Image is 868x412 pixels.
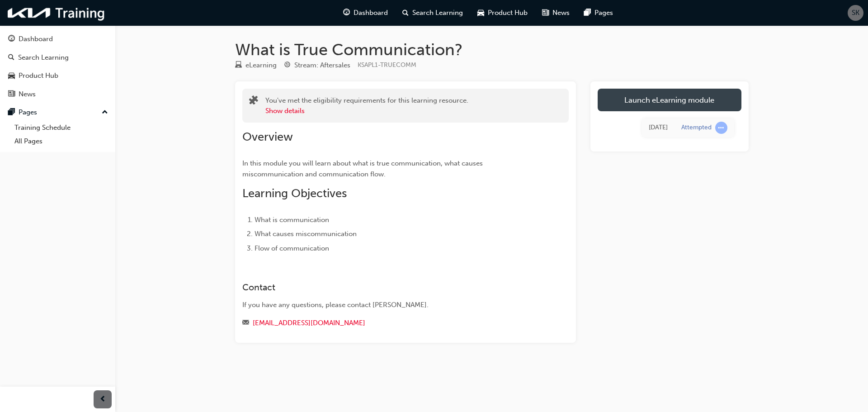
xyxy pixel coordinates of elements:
[343,7,350,19] span: guage-icon
[552,8,570,18] span: News
[19,107,37,118] div: Pages
[8,35,15,43] span: guage-icon
[19,34,53,44] div: Dashboard
[354,8,388,18] span: Dashboard
[253,319,365,327] a: [EMAIL_ADDRESS][DOMAIN_NAME]
[4,104,112,121] button: Pages
[19,89,36,99] div: News
[535,4,577,22] a: news-iconNews
[18,52,69,63] div: Search Learning
[848,5,863,21] button: SK
[235,62,242,70] span: learningResourceType_ELEARNING-icon
[265,106,305,116] button: Show details
[4,67,112,84] a: Product Hub
[242,319,249,327] span: email-icon
[242,317,536,329] div: Email
[5,4,108,22] img: kia-training
[245,60,277,71] div: eLearning
[102,107,108,118] span: up-icon
[4,86,112,103] a: News
[8,54,14,62] span: search-icon
[4,31,112,47] a: Dashboard
[336,4,395,22] a: guage-iconDashboard
[488,8,528,18] span: Product Hub
[577,4,620,22] a: pages-iconPages
[235,40,749,60] h1: What is True Communication?
[249,96,258,107] span: puzzle-icon
[242,282,536,293] h3: Contact
[584,7,591,19] span: pages-icon
[649,123,668,133] div: Thu Aug 14 2025 12:36:30 GMT+1000 (Australian Eastern Standard Time)
[11,121,112,135] a: Training Schedule
[235,60,277,71] div: Type
[255,216,329,224] span: What is communication
[542,7,549,19] span: news-icon
[242,186,347,200] span: Learning Objectives
[852,8,859,18] span: SK
[284,60,350,71] div: Stream
[412,8,463,18] span: Search Learning
[4,29,112,104] button: DashboardSearch LearningProduct HubNews
[395,4,470,22] a: search-iconSearch Learning
[8,109,15,117] span: pages-icon
[265,95,468,116] div: You've met the eligibility requirements for this learning resource.
[681,123,712,132] div: Attempted
[715,122,727,134] span: learningRecordVerb_ATTEMPT-icon
[242,300,536,310] div: If you have any questions, please contact [PERSON_NAME].
[4,49,112,66] a: Search Learning
[284,62,291,70] span: target-icon
[598,89,741,111] a: Launch eLearning module
[594,8,613,18] span: Pages
[294,60,350,71] div: Stream: Aftersales
[19,71,58,81] div: Product Hub
[358,61,416,69] span: Learning resource code
[242,130,293,144] span: Overview
[402,7,409,19] span: search-icon
[11,134,112,148] a: All Pages
[255,244,329,252] span: Flow of communication
[255,230,357,238] span: What causes miscommunication
[8,90,15,99] span: news-icon
[470,4,535,22] a: car-iconProduct Hub
[8,72,15,80] span: car-icon
[477,7,484,19] span: car-icon
[242,159,485,178] span: In this module you will learn about what is true communication, what causes miscommunication and ...
[99,394,106,405] span: prev-icon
